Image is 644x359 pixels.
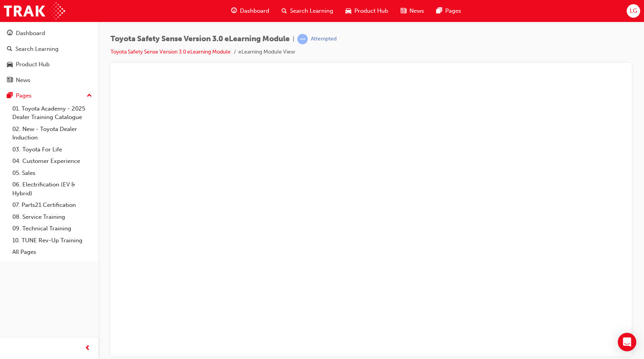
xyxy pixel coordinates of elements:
[354,7,388,15] span: Product Hub
[290,7,333,15] span: Search Learning
[7,61,13,68] span: car-icon
[240,7,269,15] span: Dashboard
[16,91,32,100] div: Pages
[627,4,640,18] button: LG
[87,91,92,101] span: up-icon
[16,29,45,38] div: Dashboard
[394,3,430,19] a: news-iconNews
[436,6,442,16] span: pages-icon
[7,30,13,37] span: guage-icon
[9,167,95,179] a: 05. Sales
[3,42,95,56] a: Search Learning
[3,89,95,103] button: Pages
[297,34,308,44] span: learningRecordVerb_ATTEMPT-icon
[275,3,339,19] a: search-iconSearch Learning
[3,25,95,89] button: DashboardSearch LearningProduct HubNews
[9,235,95,247] a: 10. TUNE Rev-Up Training
[293,35,294,44] span: |
[430,3,467,19] a: pages-iconPages
[7,92,13,99] span: pages-icon
[111,49,231,55] a: Toyota Safety Sense Version 3.0 eLearning Module
[3,57,95,72] a: Product Hub
[15,45,59,54] div: Search Learning
[9,144,95,156] a: 03. Toyota For Life
[9,179,95,199] a: 06. Electrification (EV & Hybrid)
[401,6,406,16] span: news-icon
[445,7,461,15] span: Pages
[3,26,95,40] a: Dashboard
[409,7,424,15] span: News
[9,211,95,223] a: 08. Service Training
[231,6,237,16] span: guage-icon
[9,123,95,144] a: 02. New - Toyota Dealer Induction
[4,2,65,20] img: Trak
[9,246,95,258] a: All Pages
[339,3,394,19] a: car-iconProduct Hub
[225,3,275,19] a: guage-iconDashboard
[282,6,287,16] span: search-icon
[238,48,295,57] li: eLearning Module View
[618,333,636,351] div: Open Intercom Messenger
[9,103,95,123] a: 01. Toyota Academy - 2025 Dealer Training Catalogue
[9,155,95,167] a: 04. Customer Experience
[16,60,50,69] div: Product Hub
[345,6,351,16] span: car-icon
[111,35,290,44] span: Toyota Safety Sense Version 3.0 eLearning Module
[9,223,95,235] a: 09. Technical Training
[9,199,95,211] a: 07. Parts21 Certification
[630,7,637,15] span: LG
[85,344,91,353] span: prev-icon
[7,46,12,53] span: search-icon
[7,77,13,84] span: news-icon
[311,35,337,43] div: Attempted
[3,73,95,87] a: News
[16,76,30,85] div: News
